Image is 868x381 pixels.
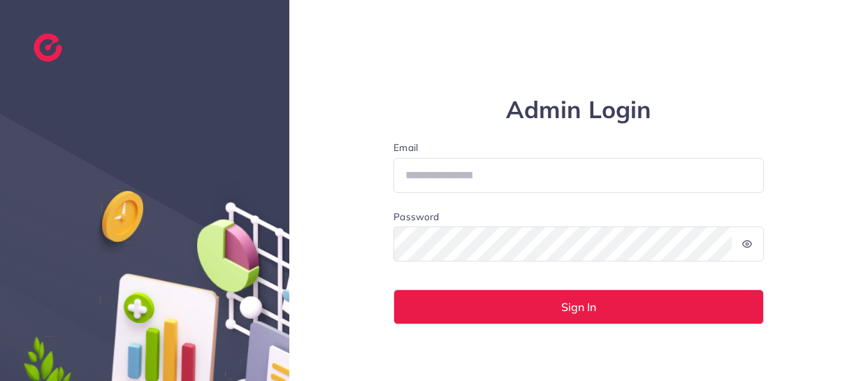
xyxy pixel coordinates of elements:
[393,141,764,154] label: Email
[393,289,764,324] button: Sign In
[393,210,439,224] label: Password
[393,96,764,124] h1: Admin Login
[561,301,596,312] span: Sign In
[34,34,62,62] img: logo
